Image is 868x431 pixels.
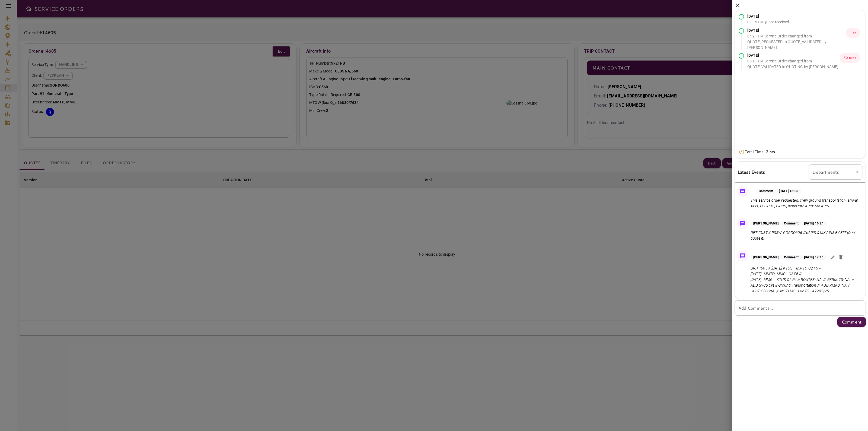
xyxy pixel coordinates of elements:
img: Timer Icon [739,149,745,155]
p: [PERSON_NAME] [751,221,781,226]
p: Comment [756,189,776,194]
p: QR:14605 // [DATE] KTUS MMTO C2 P5 // [DATE] MMTO MMGL C2 P6 // [DATE] MMGL KTUS C2 P4 // ROUTES:... [751,265,861,294]
p: 04:21 PM : Service Order changed from QUOTE_REQUESTED to QUOTE_VALIDATED by [PERSON_NAME] [747,33,846,50]
p: [DATE] [747,28,846,33]
p: 03:05 PM Quote received [747,19,789,25]
p: This service order requested: crew ground transportation, arrival APIs: MX APIS, EAPIS, departure... [751,198,861,209]
img: Message Icon [739,220,746,227]
button: Comment [837,317,866,327]
p: [DATE] 17:11 [801,255,826,260]
p: Total Time: [745,149,775,155]
p: [DATE] 15:05 [776,189,801,194]
p: 1 hr [846,28,860,38]
p: Comment [842,319,861,325]
img: Message Icon [739,252,746,260]
p: Comment [781,221,801,226]
h6: Latest Events [738,169,765,176]
p: [DATE] 16:21 [801,221,826,226]
p: RET CUST // PSSW: GORDO606 // eAPIS & MX APIS BY FLT (Don't quote it) [751,230,861,241]
p: [DATE] [747,53,840,58]
p: Comment [781,255,801,260]
p: 50 mins [840,53,860,63]
b: 2 hrs [766,149,775,154]
p: [PERSON_NAME] [751,255,781,260]
p: 05:11 PM : Service Order changed from QUOTE_VALIDATED to QUOTING by [PERSON_NAME] [747,58,840,70]
button: Open [853,168,861,176]
p: [DATE] [747,14,789,19]
img: Message Icon [739,188,746,195]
